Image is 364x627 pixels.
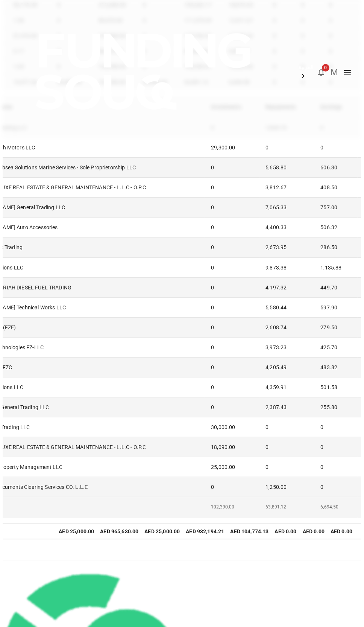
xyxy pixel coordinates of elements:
td: 0 [205,218,259,237]
td: 757.00 [314,198,358,218]
td: 0 [205,377,259,397]
td: 597.90 [314,297,358,317]
td: 9,873.38 [259,257,314,277]
td: 506.32 [314,218,358,237]
td: 0 [205,178,259,198]
td: 3,812.67 [259,178,314,198]
td: 0 [314,138,358,158]
td: 4,197.32 [259,277,314,297]
td: 4,359.91 [259,377,314,397]
td: 255.80 [314,397,358,417]
td: 0 [205,477,259,497]
td: 501.58 [314,377,358,397]
td: 4,205.49 [259,357,314,377]
td: 0 [314,417,358,437]
td: 2,673.95 [259,237,314,257]
div: AED 25,000.00 [144,527,180,536]
td: 29,300.00 [205,138,259,158]
td: 63,891.12 [259,497,314,517]
td: 0 [205,357,259,377]
td: 408.50 [314,178,358,198]
td: 0 [205,158,259,178]
td: 6,694.50 [314,497,358,517]
td: 3,973.23 [259,337,314,357]
td: 1,250.00 [259,477,314,497]
td: 0 [205,317,259,337]
div: AED 0.00 [303,527,325,536]
td: 425.70 [314,337,358,357]
td: 5,580.44 [259,297,314,317]
td: 1,135.88 [314,257,358,277]
td: 0 [205,237,259,257]
td: 0 [259,417,314,437]
div: AED 932,194.21 [186,527,224,536]
td: 483.82 [314,357,358,377]
td: 0 [259,138,314,158]
td: 0 [259,437,314,457]
td: 279.50 [314,317,358,337]
td: 0 [205,257,259,277]
td: 606.30 [314,158,358,178]
div: AED 25,000.00 [59,527,94,536]
td: 0 [314,437,358,457]
div: AED 104,774.13 [230,527,268,536]
td: 25,000.00 [205,457,259,477]
td: 2,387.43 [259,397,314,417]
div: AED 0.00 [275,527,297,536]
td: 0 [205,337,259,357]
td: 0 [205,198,259,218]
td: 449.70 [314,277,358,297]
span: العربية [299,64,314,70]
td: 7,065.33 [259,198,314,218]
td: 0 [205,397,259,417]
div: AED 0.00 [331,527,357,536]
td: 2,608.74 [259,317,314,337]
td: 0 [314,477,358,497]
td: 286.50 [314,237,358,257]
td: 18,090.00 [205,437,259,457]
td: 0 [259,457,314,477]
div: AED 965,630.00 [100,527,138,536]
td: 0 [205,297,259,317]
td: 4,400.33 [259,218,314,237]
td: 0 [205,277,259,297]
button: M [329,67,340,78]
span: 0 [322,64,329,72]
td: 0 [314,457,358,477]
td: 102,390.00 [205,497,259,517]
button: 0 [314,65,329,80]
td: 5,658.80 [259,158,314,178]
td: 30,000.00 [205,417,259,437]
